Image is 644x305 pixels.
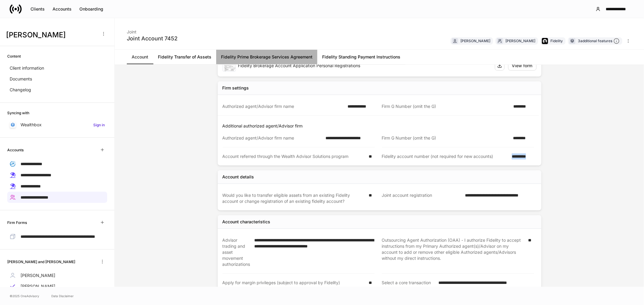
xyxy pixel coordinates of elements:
div: View form [512,63,533,69]
a: WealthboxSign in [7,119,107,130]
div: Outsourcing Agent Authorization (OAA) - I authorize Fidelity to accept instructions from my Prima... [382,237,525,267]
div: Would you like to transfer eligible assets from an existing Fidelity account or change registrati... [223,192,365,204]
span: © 2025 OneAdvisory [10,294,39,298]
p: Documents [10,76,32,82]
div: Account details [223,174,254,180]
button: Accounts [49,4,75,14]
div: Authorized agent/Advisor firm name [223,135,322,141]
a: [PERSON_NAME] [7,281,107,292]
p: Changelog [10,87,31,93]
p: Client information [10,65,44,71]
a: Fidelity Transfer of Assets [153,50,216,64]
a: Data Disclaimer [51,294,74,298]
div: Firm G Number (omit the G) [382,103,510,109]
p: Additional authorized agent/Advisor firm [223,123,539,129]
a: Changelog [7,84,107,95]
div: 3 additional features [578,38,620,44]
a: Account [127,50,153,64]
button: View form [508,61,537,71]
h6: Firm Forms [7,220,27,225]
button: Clients [27,4,49,14]
div: Account referred through the Wealth Advisor Solutions program [223,153,365,159]
div: Apply for margin privileges (subject to approval by Fidelity) [223,280,365,292]
div: Joint Account 7452 [127,35,178,42]
h6: Content [7,53,21,59]
div: Firm G Number (omit the G) [382,135,510,141]
h6: Accounts [7,147,24,153]
h6: [PERSON_NAME] and [PERSON_NAME] [7,259,75,265]
div: Account characteristics [223,219,271,225]
div: Select a core transaction account [382,280,435,292]
a: Client information [7,63,107,74]
div: Clients [30,6,45,12]
h6: Sign in [93,122,105,128]
div: Authorized agent/Advisor firm name [223,103,344,109]
div: Fidelity [550,38,563,44]
div: [PERSON_NAME] [460,38,490,44]
a: Fidelity Standing Payment Instructions [317,50,405,64]
a: Documents [7,74,107,84]
a: Fidelity Prime Brokerage Services Agreement [216,50,317,64]
div: Fidelity account number (not required for new accounts) [382,153,508,159]
h6: Syncing with [7,110,29,116]
h3: [PERSON_NAME] [6,30,96,40]
div: Advisor trading and asset movement authorizations [223,237,251,267]
div: Onboarding [79,6,103,12]
div: Fidelity Brokerage Account Application Personal Registrations [238,63,490,69]
div: Firm settings [223,85,249,91]
div: Joint account registration [382,192,462,204]
p: [PERSON_NAME] [21,283,55,289]
p: Wealthbox [21,122,42,128]
div: Joint [127,25,178,35]
div: [PERSON_NAME] [505,38,535,44]
a: [PERSON_NAME] [7,270,107,281]
div: Accounts [53,6,72,12]
button: Onboarding [75,4,107,14]
p: [PERSON_NAME] [21,272,55,278]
